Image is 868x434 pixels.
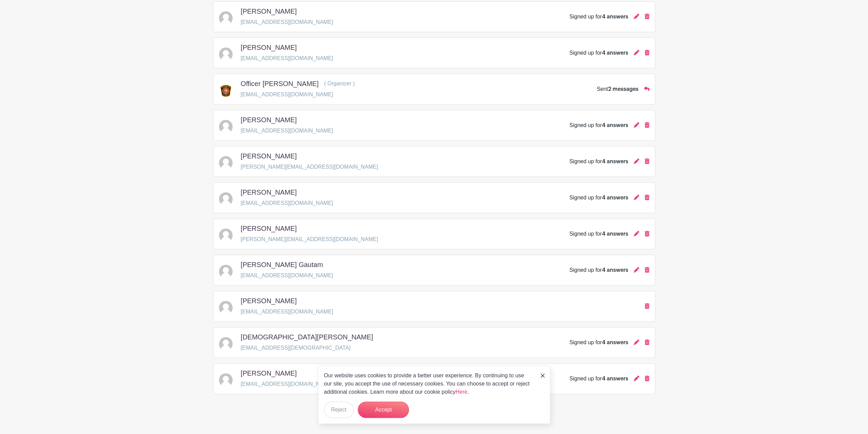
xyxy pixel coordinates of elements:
[324,81,355,86] span: ( Organizer )
[602,376,628,381] span: 4 answers
[241,369,297,377] h5: [PERSON_NAME]
[569,121,628,129] div: Signed up for
[597,85,638,93] div: Sent
[569,375,628,383] div: Signed up for
[219,228,233,242] img: default-ce2991bfa6775e67f084385cd625a349d9dcbb7a52a09fb2fda1e96e2d18dcdb.png
[219,11,233,25] img: default-ce2991bfa6775e67f084385cd625a349d9dcbb7a52a09fb2fda1e96e2d18dcdb.png
[241,188,297,196] h5: [PERSON_NAME]
[241,90,355,99] p: [EMAIL_ADDRESS][DOMAIN_NAME]
[241,380,333,388] p: [EMAIL_ADDRESS][DOMAIN_NAME]
[219,120,233,134] img: default-ce2991bfa6775e67f084385cd625a349d9dcbb7a52a09fb2fda1e96e2d18dcdb.png
[219,156,233,170] img: default-ce2991bfa6775e67f084385cd625a349d9dcbb7a52a09fb2fda1e96e2d18dcdb.png
[569,157,628,166] div: Signed up for
[241,116,297,124] h5: [PERSON_NAME]
[569,230,628,238] div: Signed up for
[219,84,233,97] img: logo%20for%20web.png
[602,231,628,237] span: 4 answers
[602,14,628,19] span: 4 answers
[241,333,373,341] h5: [DEMOGRAPHIC_DATA][PERSON_NAME]
[608,86,638,92] span: 2 messages
[569,49,628,57] div: Signed up for
[241,235,378,243] p: [PERSON_NAME][EMAIL_ADDRESS][DOMAIN_NAME]
[241,271,333,280] p: [EMAIL_ADDRESS][DOMAIN_NAME]
[241,7,297,15] h5: [PERSON_NAME]
[241,18,333,26] p: [EMAIL_ADDRESS][DOMAIN_NAME]
[241,163,378,171] p: [PERSON_NAME][EMAIL_ADDRESS][DOMAIN_NAME]
[324,372,533,396] p: Our website uses cookies to provide a better user experience. By continuing to use our site, you ...
[241,54,333,62] p: [EMAIL_ADDRESS][DOMAIN_NAME]
[602,195,628,200] span: 4 answers
[541,374,545,378] img: close_button-5f87c8562297e5c2d7936805f587ecaba9071eb48480494691a3f1689db116b3.svg
[456,389,468,395] a: Here
[358,402,409,418] button: Accept
[602,340,628,345] span: 4 answers
[241,297,297,305] h5: [PERSON_NAME]
[241,344,379,352] p: [EMAIL_ADDRESS][DEMOGRAPHIC_DATA]
[219,373,233,387] img: default-ce2991bfa6775e67f084385cd625a349d9dcbb7a52a09fb2fda1e96e2d18dcdb.png
[602,123,628,128] span: 4 answers
[241,80,319,88] h5: Officer [PERSON_NAME]
[241,127,333,135] p: [EMAIL_ADDRESS][DOMAIN_NAME]
[241,152,297,160] h5: [PERSON_NAME]
[219,265,233,278] img: default-ce2991bfa6775e67f084385cd625a349d9dcbb7a52a09fb2fda1e96e2d18dcdb.png
[569,13,628,21] div: Signed up for
[241,224,297,233] h5: [PERSON_NAME]
[569,194,628,202] div: Signed up for
[602,267,628,273] span: 4 answers
[241,308,333,316] p: [EMAIL_ADDRESS][DOMAIN_NAME]
[219,337,233,351] img: default-ce2991bfa6775e67f084385cd625a349d9dcbb7a52a09fb2fda1e96e2d18dcdb.png
[241,261,323,269] h5: [PERSON_NAME] Gautam
[241,43,297,52] h5: [PERSON_NAME]
[219,192,233,206] img: default-ce2991bfa6775e67f084385cd625a349d9dcbb7a52a09fb2fda1e96e2d18dcdb.png
[219,301,233,314] img: default-ce2991bfa6775e67f084385cd625a349d9dcbb7a52a09fb2fda1e96e2d18dcdb.png
[241,199,333,207] p: [EMAIL_ADDRESS][DOMAIN_NAME]
[324,402,354,418] button: Reject
[569,338,628,347] div: Signed up for
[569,266,628,274] div: Signed up for
[602,159,628,164] span: 4 answers
[219,47,233,61] img: default-ce2991bfa6775e67f084385cd625a349d9dcbb7a52a09fb2fda1e96e2d18dcdb.png
[602,50,628,56] span: 4 answers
